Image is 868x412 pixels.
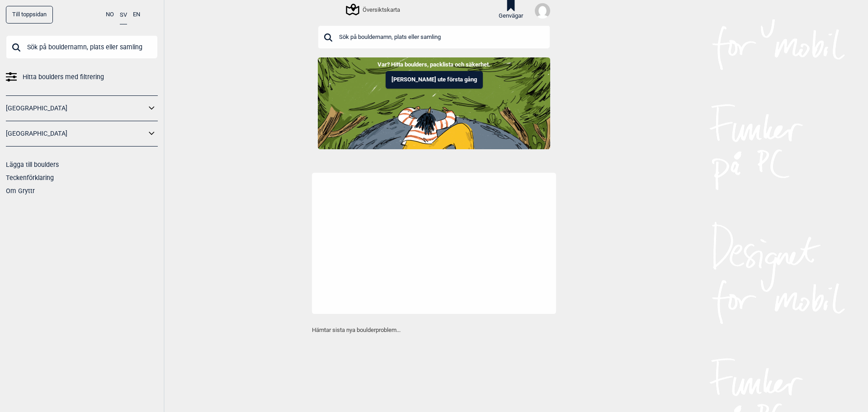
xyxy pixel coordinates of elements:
[6,174,54,181] a: Teckenförklaring
[347,4,400,15] div: Översiktskarta
[535,3,550,19] img: User fallback1
[120,6,127,24] button: SV
[7,60,861,69] p: Var? Hitta boulders, packlista och säkerhet.
[23,71,104,84] span: Hitta boulders med filtrering
[6,187,35,194] a: Om Gryttr
[318,57,550,149] img: Indoor to outdoor
[6,35,158,59] input: Sök på bouldernamn, plats eller samling
[106,6,114,24] button: NO
[6,6,53,24] a: Till toppsidan
[133,6,140,24] button: EN
[6,161,59,168] a: Lägga till boulders
[312,326,556,335] p: Hämtar sista nya boulderproblem...
[6,102,146,115] a: [GEOGRAPHIC_DATA]
[6,127,146,140] a: [GEOGRAPHIC_DATA]
[318,25,550,49] input: Sök på bouldernamn, plats eller samling
[6,71,158,84] a: Hitta boulders med filtrering
[386,71,483,89] button: [PERSON_NAME] ute första gång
